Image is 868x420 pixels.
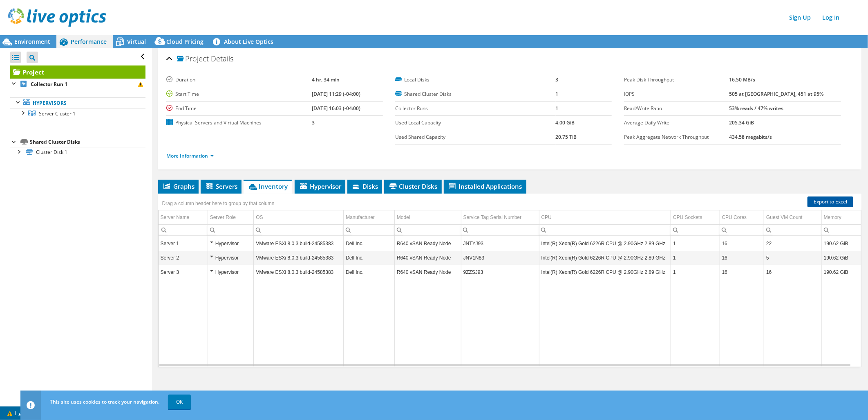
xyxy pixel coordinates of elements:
td: CPU Sockets Column [671,210,720,225]
label: Used Local Capacity [395,119,555,127]
td: Memory Column [821,210,861,225]
td: Column Server Name, Value Server 1 [159,237,208,251]
label: End Time [166,104,312,113]
td: Column Model, Filter cell [394,225,461,236]
td: Column Service Tag Serial Number, Value JNV1N83 [461,251,539,265]
label: Shared Cluster Disks [395,90,555,98]
b: 4 hr, 34 min [312,76,340,83]
span: Performance [71,38,107,45]
td: Column Manufacturer, Value Dell Inc. [344,237,395,251]
span: Disks [351,182,378,190]
b: 1 [556,105,559,112]
span: Virtual [127,38,146,45]
td: Column CPU Cores, Value 16 [720,265,764,280]
td: Guest VM Count Column [764,210,822,225]
span: Servers [205,182,237,190]
td: Server Role Column [208,210,254,225]
td: Column Service Tag Serial Number, Value JNTYJ93 [461,237,539,251]
b: 1 [556,90,559,97]
div: Hypervisor [210,253,252,263]
b: 434.58 megabits/s [729,133,772,140]
label: Read/Write Ratio [624,104,729,113]
td: Column CPU Cores, Value 16 [720,237,764,251]
label: Peak Aggregate Network Throughput [624,133,729,141]
td: Model Column [394,210,461,225]
td: Column Server Name, Value Server 3 [159,265,208,280]
td: Column Model, Value R640 vSAN Ready Node [394,265,461,280]
td: Column Guest VM Count, Value 16 [764,265,822,280]
td: Column Manufacturer, Value Dell Inc. [344,265,395,280]
div: Data grid [158,194,861,368]
b: 3 [556,76,559,83]
td: Column Memory, Value 190.62 GiB [821,251,861,265]
td: Column OS, Filter cell [254,225,344,236]
td: Column Server Name, Value Server 2 [159,251,208,265]
span: Hypervisor [299,182,341,190]
span: Cloud Pricing [166,38,204,45]
td: Column OS, Value VMware ESXi 8.0.3 build-24585383 [254,251,344,265]
a: Export to Excel [808,196,853,207]
b: 4.00 GiB [556,119,575,126]
div: OS [256,212,263,222]
div: Server Name [161,212,190,222]
label: Average Daily Write [624,119,729,127]
td: Column CPU Sockets, Value 1 [671,237,720,251]
a: Collector Run 1 [10,79,145,89]
span: Cluster Disks [388,182,438,190]
div: Hypervisor [210,239,252,248]
td: Column Manufacturer, Filter cell [344,225,395,236]
td: Column Server Role, Value Hypervisor [208,251,254,265]
b: Collector Run 1 [31,81,67,88]
label: Start Time [166,90,312,98]
td: Column OS, Value VMware ESXi 8.0.3 build-24585383 [254,237,344,251]
td: Column Service Tag Serial Number, Value 9ZZSJ93 [461,265,539,280]
td: OS Column [254,210,344,225]
div: Service Tag Serial Number [463,212,522,222]
div: Drag a column header here to group by that column [160,198,277,209]
img: live_optics_svg.svg [8,8,106,27]
a: About Live Optics [210,35,280,48]
td: Column Memory, Filter cell [821,225,861,236]
td: Column Server Role, Filter cell [208,225,254,236]
td: Column CPU Sockets, Value 1 [671,251,720,265]
a: More Information [166,152,214,159]
label: Used Shared Capacity [395,133,555,141]
td: Column CPU, Value Intel(R) Xeon(R) Gold 6226R CPU @ 2.90GHz 2.89 GHz [539,265,671,280]
a: Server Cluster 1 [10,108,145,119]
a: OK [168,395,191,409]
td: Column Guest VM Count, Value 22 [764,237,822,251]
td: Service Tag Serial Number Column [461,210,539,225]
b: [DATE] 16:03 (-04:00) [312,105,360,112]
td: Column CPU, Value Intel(R) Xeon(R) Gold 6226R CPU @ 2.90GHz 2.89 GHz [539,251,671,265]
td: Column Guest VM Count, Value 5 [764,251,822,265]
label: Duration [166,76,312,84]
td: Column CPU Cores, Filter cell [720,225,764,236]
b: 16.50 MB/s [729,76,755,83]
td: Manufacturer Column [344,210,395,225]
div: Shared Cluster Disks [30,137,145,147]
label: Physical Servers and Virtual Machines [166,119,312,127]
td: Column CPU Sockets, Value 1 [671,265,720,280]
label: Local Disks [395,76,555,84]
b: 3 [312,119,315,126]
b: [DATE] 11:29 (-04:00) [312,90,360,97]
div: Guest VM Count [766,212,803,222]
div: Memory [824,212,841,222]
td: Column OS, Value VMware ESXi 8.0.3 build-24585383 [254,265,344,280]
span: Project [177,55,209,63]
a: Project [10,65,145,79]
label: Collector Runs [395,104,555,113]
span: Inventory [248,182,288,190]
span: This site uses cookies to track your navigation. [50,398,159,405]
label: Peak Disk Throughput [624,76,729,84]
b: 20.75 TiB [556,133,577,140]
div: Hypervisor [210,267,252,277]
td: CPU Column [539,210,671,225]
b: 505 at [GEOGRAPHIC_DATA], 451 at 95% [729,90,823,97]
td: Column CPU Cores, Value 16 [720,251,764,265]
span: Installed Applications [448,182,522,190]
td: Column Memory, Value 190.62 GiB [821,237,861,251]
td: Column CPU, Value Intel(R) Xeon(R) Gold 6226R CPU @ 2.90GHz 2.89 GHz [539,237,671,251]
a: Sign Up [785,11,815,23]
td: CPU Cores Column [720,210,764,225]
